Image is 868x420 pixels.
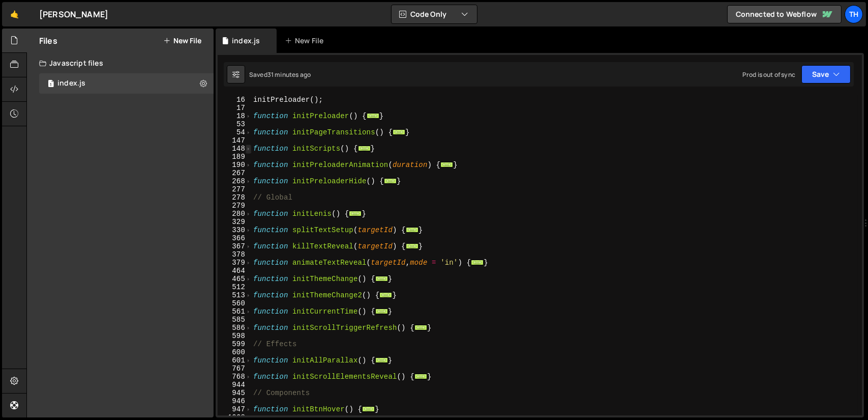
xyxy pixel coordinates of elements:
a: Connected to Webflow [727,5,842,23]
span: ... [414,374,427,379]
div: 599 [218,340,252,348]
div: 586 [218,324,252,332]
div: 944 [218,381,252,389]
div: 561 [218,307,252,316]
div: 560 [218,299,252,307]
div: 512 [218,283,252,291]
div: 946 [218,397,252,405]
div: 53 [218,120,252,128]
button: Code Only [392,5,477,23]
span: ... [441,162,454,167]
div: 54 [218,128,252,136]
div: index.js [232,36,260,46]
div: 279 [218,202,252,210]
div: 31 minutes ago [267,70,311,79]
div: 16 [218,96,252,104]
div: 598 [218,332,252,340]
div: 17 [218,104,252,112]
div: 16840/46037.js [39,73,214,94]
div: 329 [218,218,252,226]
div: 367 [218,242,252,250]
span: ... [363,406,375,412]
div: Saved [249,70,311,79]
span: ... [375,309,388,314]
div: 148 [218,145,252,153]
div: 280 [218,210,252,218]
div: 268 [218,177,252,185]
span: ... [380,292,393,298]
div: 513 [218,291,252,299]
div: 464 [218,267,252,275]
div: 945 [218,389,252,397]
button: New File [163,37,201,45]
div: 330 [218,226,252,234]
span: ... [393,129,405,135]
div: 378 [218,250,252,259]
div: 585 [218,316,252,324]
div: 379 [218,259,252,267]
div: 767 [218,365,252,373]
div: 366 [218,234,252,242]
div: 768 [218,373,252,381]
div: index.js [57,79,85,88]
div: 190 [218,161,252,169]
div: 189 [218,153,252,161]
a: Th [845,5,863,23]
span: ... [375,276,388,282]
span: ... [358,146,371,151]
span: 1 [48,80,54,89]
div: Prod is out of sync [742,70,795,79]
span: ... [367,113,379,119]
div: Javascript files [27,53,214,73]
div: [PERSON_NAME] [39,8,108,20]
div: 601 [218,356,252,365]
span: ... [375,357,388,363]
div: 18 [218,112,252,120]
span: ... [406,243,418,249]
span: ... [414,325,427,330]
div: 267 [218,169,252,177]
div: 147 [218,136,252,145]
h2: Files [39,35,57,46]
span: ... [471,260,484,265]
span: ... [384,178,397,184]
div: New File [285,36,327,46]
div: 600 [218,348,252,356]
div: 465 [218,275,252,283]
a: 🤙 [2,2,27,26]
div: 277 [218,185,252,193]
span: ... [349,211,362,216]
span: ... [406,227,418,233]
div: 278 [218,193,252,202]
div: 947 [218,405,252,413]
button: Save [801,65,851,83]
